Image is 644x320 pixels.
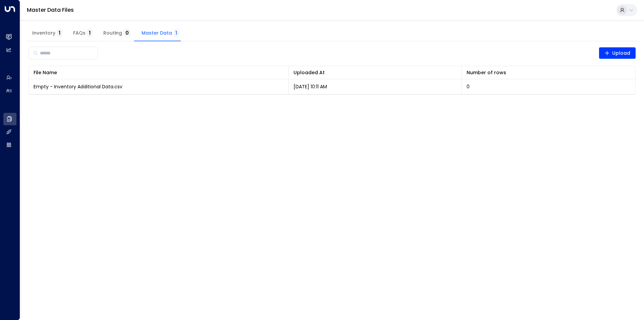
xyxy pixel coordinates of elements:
[173,29,179,37] span: 1
[27,6,74,14] a: Master Data Files
[467,68,631,77] div: Number of rows
[34,68,57,77] div: File Name
[293,83,327,90] p: [DATE] 10:11 AM
[604,49,631,57] span: Upload
[123,29,131,37] span: 0
[73,30,93,36] span: FAQs
[34,68,284,77] div: File Name
[34,83,122,90] span: Empty - Inventory Additional Data.csv
[599,47,636,59] button: Upload
[87,29,93,37] span: 1
[467,68,506,77] div: Number of rows
[293,68,457,77] div: Uploaded At
[57,29,62,37] span: 1
[293,68,325,77] div: Uploaded At
[467,83,470,90] span: 0
[32,30,62,36] span: Inventory
[142,30,179,36] span: Master Data
[103,30,131,36] span: Routing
